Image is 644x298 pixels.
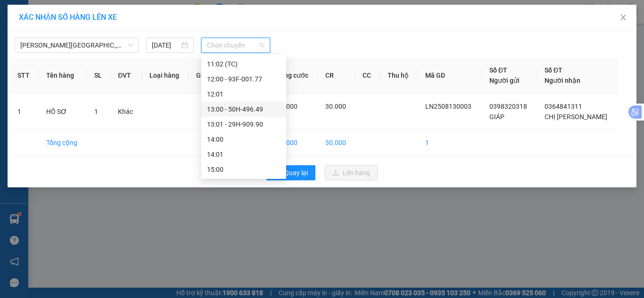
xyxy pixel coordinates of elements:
[418,57,482,94] th: Mã GD
[10,94,39,130] td: 1
[610,5,636,31] button: Close
[207,59,281,69] div: 11:02 (TC)
[318,130,355,156] td: 30.000
[207,104,281,114] div: 13:00 - 50H-496.49
[8,31,67,42] div: GIÁP
[489,66,507,74] span: Số ĐT
[8,9,23,19] span: Gửi:
[207,119,281,129] div: 13:01 - 29H-909.90
[207,164,281,175] div: 15:00
[266,165,315,180] button: rollbackQuay lại
[325,103,346,110] span: 30.000
[545,103,582,110] span: 0364841311
[425,103,471,110] span: LN2508130003
[207,89,281,99] div: 12:01
[110,94,142,130] td: Khác
[325,165,378,180] button: uploadLên hàng
[489,113,504,121] span: GIÁP
[207,38,265,52] span: Chọn chuyến
[489,77,520,84] span: Người gửi
[39,57,87,94] th: Tên hàng
[189,57,228,94] th: Ghi chú
[545,66,562,74] span: Số ĐT
[142,57,189,94] th: Loại hàng
[418,130,482,156] td: 1
[39,130,87,156] td: Tổng cộng
[207,74,281,84] div: 12:00 - 93F-001.77
[10,57,39,94] th: STT
[619,14,627,21] span: close
[74,8,149,31] div: VP Bình Triệu
[74,31,149,53] div: CHỊ [PERSON_NAME]
[269,57,318,94] th: Tổng cước
[207,149,281,160] div: 14:01
[277,103,297,110] span: 30.000
[207,134,281,145] div: 14:00
[19,13,117,22] span: XÁC NHẬN SỐ HÀNG LÊN XE
[110,57,142,94] th: ĐVT
[87,57,110,94] th: SL
[39,94,87,130] td: HỒ SƠ
[489,103,527,110] span: 0398320318
[545,77,580,84] span: Người nhận
[152,40,179,50] input: 13/08/2025
[269,130,318,156] td: 30.000
[20,38,133,52] span: Lộc Ninh - Hồ Chí Minh
[8,8,67,31] div: VP Lộc Ninh
[94,108,98,115] span: 1
[284,168,308,178] span: Quay lại
[318,57,355,94] th: CR
[380,57,418,94] th: Thu hộ
[545,113,607,121] span: CHỊ [PERSON_NAME]
[74,9,96,19] span: Nhận:
[355,57,380,94] th: CC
